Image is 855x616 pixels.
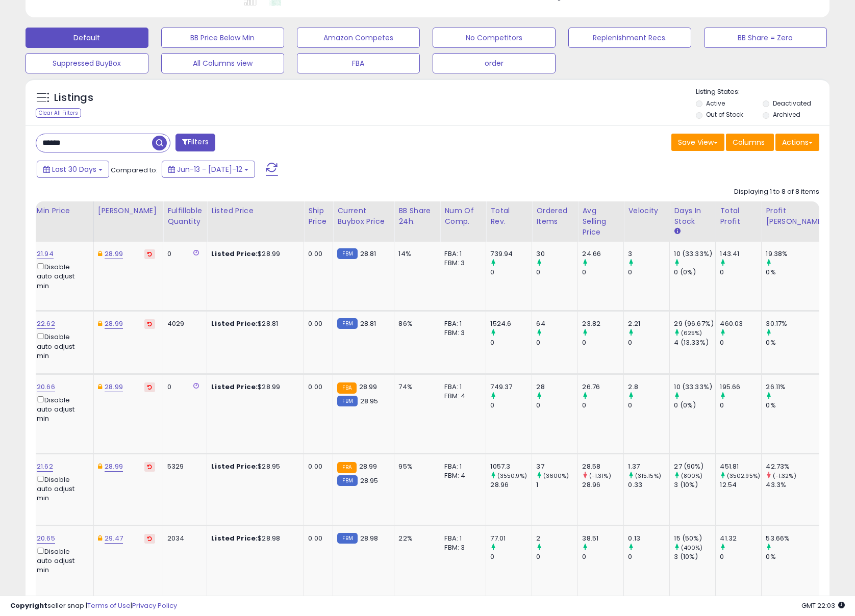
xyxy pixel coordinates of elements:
[766,534,831,543] div: 53.66%
[37,249,54,259] a: 21.94
[766,268,831,277] div: 0%
[398,206,436,227] div: BB Share 24h.
[582,462,623,471] div: 28.58
[444,471,478,480] div: FBM: 4
[628,206,665,216] div: Velocity
[490,534,532,543] div: 77.01
[674,206,711,227] div: Days In Stock
[628,319,669,328] div: 2.21
[444,328,478,338] div: FBM: 3
[37,261,86,291] div: Disable auto adjust min
[167,319,199,328] div: 4029
[674,534,715,543] div: 15 (50%)
[490,480,532,490] div: 28.96
[167,534,199,543] div: 2034
[297,53,420,73] button: FBA
[490,249,532,259] div: 739.94
[720,319,761,328] div: 460.03
[10,601,177,611] div: seller snap | |
[628,382,669,392] div: 2.8
[766,462,831,471] div: 42.73%
[704,28,827,48] button: BB Share = Zero
[582,338,623,347] div: 0
[582,552,623,561] div: 0
[337,206,390,227] div: Current Buybox Price
[536,268,577,277] div: 0
[162,161,255,178] button: Jun-13 - [DATE]-12
[674,249,715,259] div: 10 (33.33%)
[360,396,379,406] span: 28.95
[37,394,86,424] div: Disable auto adjust min
[720,206,757,227] div: Total Profit
[589,472,611,480] small: (-1.31%)
[10,601,47,610] strong: Copyright
[360,249,376,259] span: 28.81
[337,318,357,329] small: FBM
[628,462,669,471] div: 1.37
[674,319,715,328] div: 29 (96.67%)
[132,601,177,610] a: Privacy Policy
[444,206,482,227] div: Num of Comp.
[444,534,478,543] div: FBA: 1
[628,480,669,490] div: 0.33
[536,462,577,471] div: 37
[674,552,715,561] div: 3 (10%)
[775,134,819,151] button: Actions
[766,382,831,392] div: 26.11%
[433,28,556,48] button: No Competitors
[582,206,619,238] div: Avg Selling Price
[398,534,432,543] div: 22%
[628,534,669,543] div: 0.13
[337,382,356,394] small: FBA
[706,110,743,119] label: Out of Stock
[766,319,831,328] div: 30.17%
[766,338,831,347] div: 0%
[582,268,623,277] div: 0
[727,472,761,480] small: (3502.95%)
[674,382,715,392] div: 10 (33.33%)
[37,319,55,329] a: 22.62
[628,552,669,561] div: 0
[674,338,715,347] div: 4 (13.33%)
[674,480,715,490] div: 3 (10%)
[674,268,715,277] div: 0 (0%)
[582,249,623,259] div: 24.66
[211,461,258,471] b: Listed Price:
[87,601,131,610] a: Terms of Use
[543,472,569,480] small: (3600%)
[773,99,811,108] label: Deactivated
[582,480,623,490] div: 28.96
[635,472,661,480] small: (315.15%)
[105,249,123,259] a: 28.99
[54,91,93,105] h5: Listings
[490,338,532,347] div: 0
[105,319,123,329] a: 28.99
[308,382,325,392] div: 0.00
[105,382,123,392] a: 28.99
[444,543,478,552] div: FBM: 3
[773,472,796,480] small: (-1.32%)
[26,53,148,73] button: Suppressed BuyBox
[337,248,357,259] small: FBM
[167,462,199,471] div: 5329
[671,134,724,151] button: Save View
[360,319,376,328] span: 28.81
[211,534,296,543] div: $28.98
[720,268,761,277] div: 0
[582,401,623,410] div: 0
[674,462,715,471] div: 27 (90%)
[681,544,703,552] small: (400%)
[628,249,669,259] div: 3
[773,110,800,119] label: Archived
[490,382,532,392] div: 749.37
[734,187,819,197] div: Displaying 1 to 8 of 8 items
[801,601,845,610] span: 2025-08-12 22:03 GMT
[161,28,284,48] button: BB Price Below Min
[582,534,623,543] div: 38.51
[398,319,432,328] div: 86%
[444,259,478,268] div: FBM: 3
[211,319,258,328] b: Listed Price:
[37,546,86,575] div: Disable auto adjust min
[52,164,96,174] span: Last 30 Days
[211,382,258,392] b: Listed Price:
